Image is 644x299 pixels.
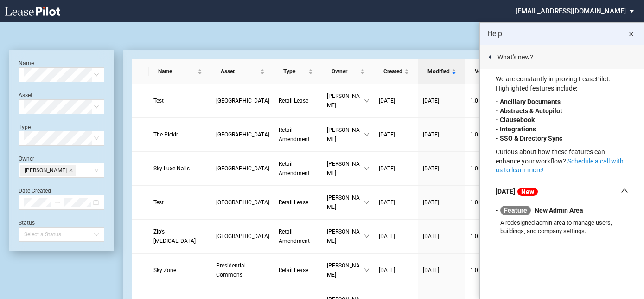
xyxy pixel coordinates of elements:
span: Pompano Citi Centre [216,199,269,206]
span: 1 . 0 [470,97,478,104]
span: [PERSON_NAME] [327,91,364,110]
span: [DATE] [423,165,439,172]
label: Asset [19,92,32,98]
th: Created [374,59,418,84]
span: down [364,200,370,205]
span: [PERSON_NAME] [327,261,364,279]
a: Retail Amendment [279,125,318,144]
a: Zip’s [MEDICAL_DATA] [153,227,207,246]
span: Sky Luxe Nails [153,165,190,172]
span: [DATE] [423,233,439,240]
span: close [69,168,73,173]
span: Retail Lease [279,97,308,104]
span: Retail Amendment [279,228,310,244]
span: Retail Amendment [279,161,310,176]
span: [DATE] [379,199,395,206]
span: Braemar Village Center [216,97,269,104]
a: [GEOGRAPHIC_DATA] [216,198,269,207]
th: Type [274,59,323,84]
span: [DATE] [423,97,439,104]
a: Sky Luxe Nails [153,164,207,173]
span: 1 . 0 [470,131,478,138]
span: Zip’s Dry Cleaning [153,228,196,244]
span: down [364,166,370,171]
a: [DATE] [423,266,461,275]
a: 1.0 [470,164,506,173]
span: [DATE] [379,97,395,104]
span: down [364,234,370,239]
span: Name [158,67,196,76]
span: Type [283,67,307,76]
a: 1.0 [470,198,506,207]
a: [DATE] [423,96,461,105]
th: Asset [211,59,274,84]
span: down [364,267,370,273]
a: [DATE] [423,232,461,241]
a: [DATE] [379,198,414,207]
a: Retail Amendment [279,159,318,178]
a: Test [153,198,207,207]
span: [PERSON_NAME] [327,193,364,212]
span: Asset [221,67,258,76]
label: Owner [19,156,34,162]
th: Version [465,59,510,84]
span: down [364,132,370,137]
span: [DATE] [379,233,395,240]
a: [GEOGRAPHIC_DATA] [216,130,269,139]
a: [DATE] [379,96,414,105]
span: [DATE] [423,267,439,273]
span: 1 . 0 [470,267,478,273]
span: [DATE] [423,199,439,206]
span: Retail Lease [279,267,308,273]
a: [GEOGRAPHIC_DATA] [216,96,269,105]
span: The Picklr [153,131,178,138]
label: Name [19,60,34,66]
a: Retail Lease [279,198,318,207]
span: [PERSON_NAME] [327,125,364,144]
span: swap-right [54,199,61,206]
span: [DATE] [379,131,395,138]
a: [DATE] [423,164,461,173]
span: Retail Amendment [279,127,310,143]
span: Modified [427,67,450,76]
span: Created [383,67,402,76]
a: 1.0 [470,130,506,139]
a: Test [153,96,207,105]
a: [DATE] [379,130,414,139]
th: Owner [322,59,374,84]
span: to [54,199,61,206]
span: Catherine Midkiff [20,165,76,176]
span: [DATE] [379,165,395,172]
span: [DATE] [423,131,439,138]
span: Westgate Shopping Center [216,233,269,240]
a: [GEOGRAPHIC_DATA] [216,232,269,241]
a: Retail Lease [279,96,318,105]
a: The Picklr [153,130,207,139]
span: Pompano Citi Centre [216,165,269,172]
span: Version [475,67,495,76]
label: Type [19,124,31,130]
span: Retail Lease [279,199,308,206]
span: down [364,98,370,104]
a: [DATE] [379,266,414,275]
label: Date Created [19,188,51,194]
a: Retail Amendment [279,227,318,246]
a: Presidential Commons [216,261,269,279]
span: 1 . 0 [470,199,478,206]
span: Huntington Square Plaza [216,131,269,138]
span: [DATE] [379,267,395,273]
th: Name [149,59,211,84]
a: [DATE] [423,130,461,139]
label: Status [19,220,35,226]
a: 1.0 [470,266,506,275]
a: [DATE] [423,198,461,207]
span: 1 . 0 [470,233,478,240]
span: [PERSON_NAME] [327,159,364,178]
a: Retail Lease [279,266,318,275]
span: [PERSON_NAME] [25,165,67,175]
a: [GEOGRAPHIC_DATA] [216,164,269,173]
a: 1.0 [470,232,506,241]
span: [PERSON_NAME] [327,227,364,246]
a: [DATE] [379,164,414,173]
span: Owner [332,67,358,76]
